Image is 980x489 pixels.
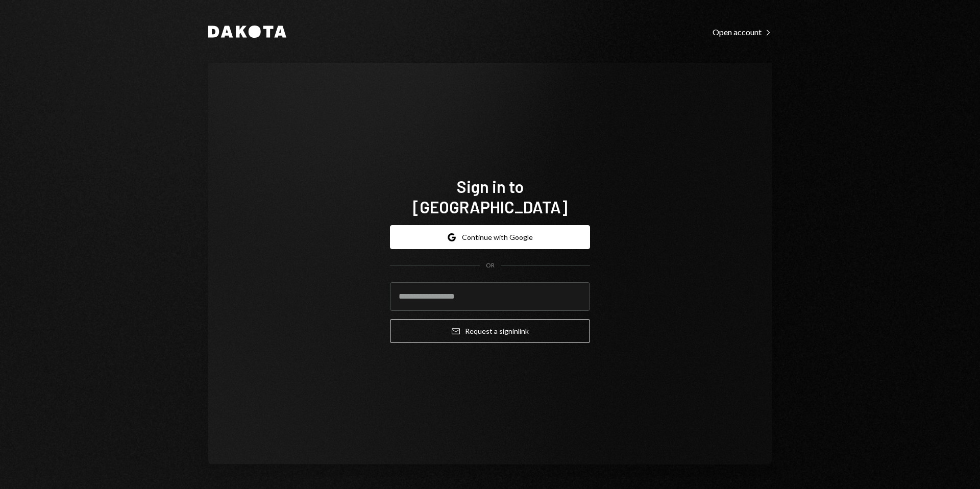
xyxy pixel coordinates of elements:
button: Request a signinlink [390,319,590,343]
div: Open account [713,27,772,37]
button: Continue with Google [390,225,590,249]
div: OR [486,261,495,270]
a: Open account [713,26,772,37]
h1: Sign in to [GEOGRAPHIC_DATA] [390,176,590,217]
